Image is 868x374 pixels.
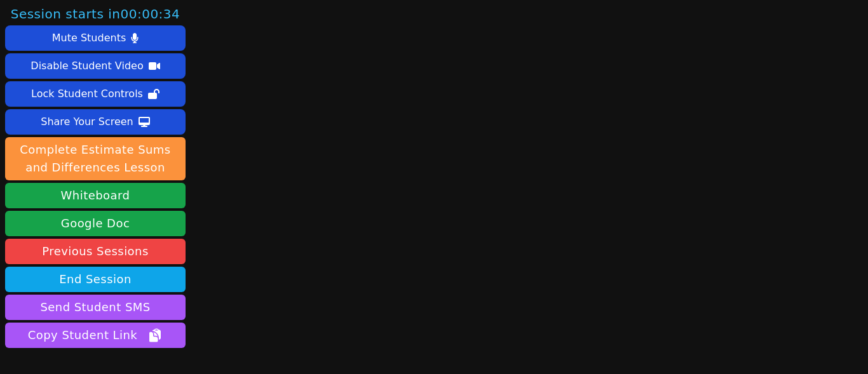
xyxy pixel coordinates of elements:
button: Whiteboard [5,183,186,208]
a: Previous Sessions [5,239,186,264]
button: Share Your Screen [5,109,186,135]
button: Copy Student Link [5,323,186,348]
time: 00:00:34 [120,6,180,22]
button: Mute Students [5,25,186,51]
div: Mute Students [52,28,126,48]
a: Google Doc [5,211,186,236]
div: Lock Student Controls [31,84,143,104]
div: Share Your Screen [41,112,133,132]
button: End Session [5,267,186,292]
span: Copy Student Link [28,326,163,344]
button: Send Student SMS [5,295,186,320]
button: Lock Student Controls [5,81,186,107]
span: Session starts in [11,5,180,23]
button: Disable Student Video [5,53,186,79]
div: Disable Student Video [31,56,143,76]
button: Complete Estimate Sums and Differences Lesson [5,137,186,180]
